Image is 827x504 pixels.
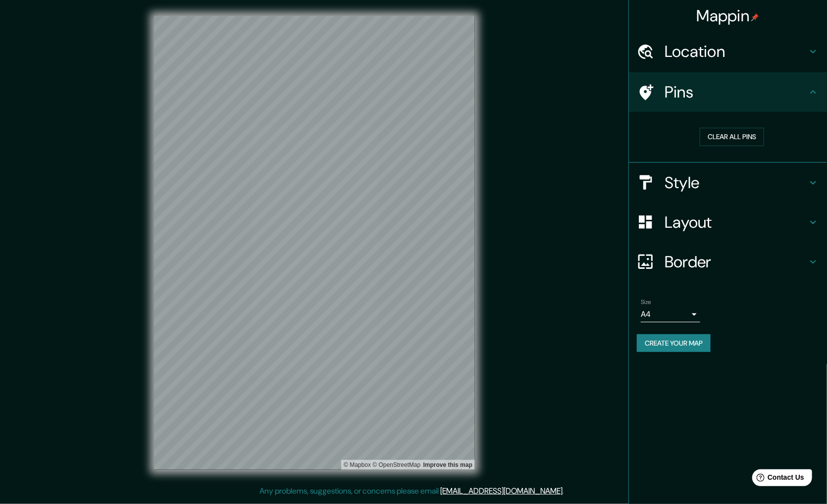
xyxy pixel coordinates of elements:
canvas: Map [154,16,475,470]
iframe: Help widget launcher [739,465,816,493]
a: Map feedback [423,461,472,468]
a: [EMAIL_ADDRESS][DOMAIN_NAME] [440,486,563,496]
h4: Border [665,252,807,272]
button: Clear all pins [700,128,764,146]
button: Create your map [637,334,711,353]
div: Border [629,242,827,282]
h4: Mappin [697,6,760,26]
h4: Layout [665,212,807,232]
div: . [564,485,566,497]
a: Mapbox [344,461,371,468]
div: Style [629,163,827,202]
div: . [566,485,568,497]
h4: Pins [665,82,807,102]
a: OpenStreetMap [372,461,420,468]
img: pin-icon.png [751,13,759,21]
div: Location [629,32,827,71]
p: Any problems, suggestions, or concerns please email . [259,485,564,497]
div: Pins [629,72,827,112]
h4: Location [665,42,807,61]
div: A4 [641,306,700,322]
div: Layout [629,202,827,242]
h4: Style [665,173,807,193]
label: Size [641,298,651,306]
